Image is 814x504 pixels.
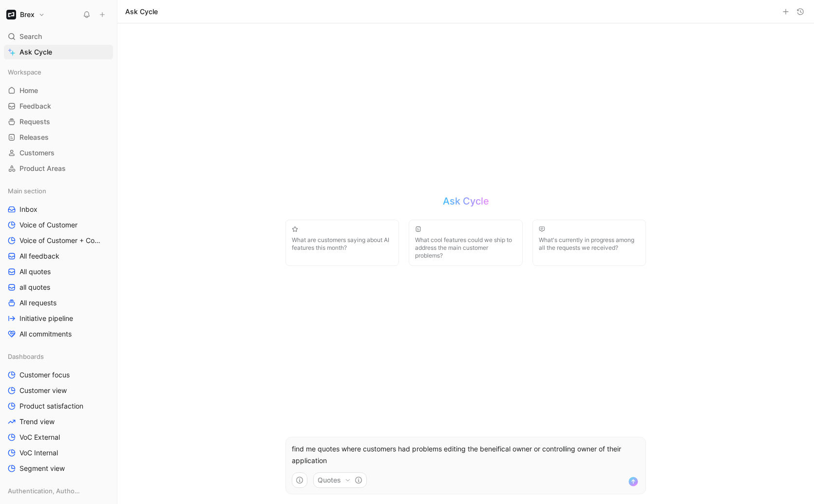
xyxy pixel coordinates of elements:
[4,399,113,413] a: Product satisfaction
[4,446,113,460] a: VoC Internal
[19,314,73,323] span: Initiative pipeline
[4,233,113,248] a: Voice of Customer + Commercial NRR Feedback
[4,146,113,160] a: Customers
[19,401,83,411] span: Product satisfaction
[19,205,38,214] span: Inbox
[19,370,70,380] span: Customer focus
[4,383,113,398] a: Customer view
[19,148,55,158] span: Customers
[4,368,113,382] a: Customer focus
[19,132,49,142] span: Releases
[19,31,42,42] span: Search
[4,249,113,263] a: All feedback
[19,117,50,127] span: Requests
[4,414,113,429] a: Trend view
[4,65,113,79] div: Workspace
[4,161,113,176] a: Product Areas
[8,67,41,77] span: Workspace
[19,101,51,111] span: Feedback
[443,194,489,208] h2: Ask Cycle
[4,349,113,476] div: DashboardsCustomer focusCustomer viewProduct satisfactionTrend viewVoC ExternalVoC InternalSegmen...
[4,327,113,341] a: All commitments
[19,267,51,277] span: All quotes
[19,220,77,230] span: Voice of Customer
[4,484,113,498] div: Authentication, Authorization & Auditing
[285,220,399,266] button: What are customers saying about AI features this month?
[6,10,16,19] img: Brex
[19,236,104,245] span: Voice of Customer + Commercial NRR Feedback
[4,8,47,21] button: BrexBrex
[19,164,66,173] span: Product Areas
[4,45,113,59] a: Ask Cycle
[19,417,55,427] span: Trend view
[19,464,65,473] span: Segment view
[4,184,113,198] div: Main section
[20,10,35,19] h1: Brex
[313,472,367,488] button: Quotes
[532,220,646,266] button: What's currently in progress among all the requests we received?
[19,329,72,339] span: All commitments
[19,251,59,261] span: All feedback
[4,218,113,232] a: Voice of Customer
[4,349,113,364] div: Dashboards
[8,186,46,196] span: Main section
[4,280,113,295] a: all quotes
[19,432,60,442] span: VoC External
[4,264,113,279] a: All quotes
[4,461,113,476] a: Segment view
[292,236,393,252] span: What are customers saying about AI features this month?
[415,236,516,260] span: What cool features could we ship to address the main customer problems?
[19,386,67,395] span: Customer view
[19,298,57,308] span: All requests
[539,236,640,252] span: What's currently in progress among all the requests we received?
[4,202,113,217] a: Inbox
[4,29,113,44] div: Search
[19,86,38,95] span: Home
[8,486,81,496] span: Authentication, Authorization & Auditing
[409,220,522,266] button: What cool features could we ship to address the main customer problems?
[19,46,52,58] span: Ask Cycle
[4,184,113,341] div: Main sectionInboxVoice of CustomerVoice of Customer + Commercial NRR FeedbackAll feedbackAll quot...
[4,99,113,113] a: Feedback
[125,7,158,17] h1: Ask Cycle
[19,282,50,292] span: all quotes
[8,352,44,361] span: Dashboards
[19,448,58,458] span: VoC Internal
[4,296,113,310] a: All requests
[4,130,113,145] a: Releases
[4,430,113,445] a: VoC External
[4,83,113,98] a: Home
[4,114,113,129] a: Requests
[4,311,113,326] a: Initiative pipeline
[292,443,640,467] p: find me quotes where customers had problems editing the beneifical owner or controlling owner of ...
